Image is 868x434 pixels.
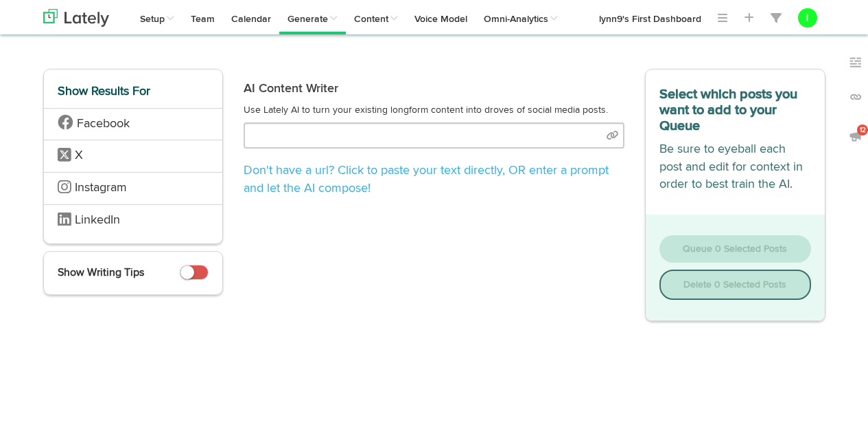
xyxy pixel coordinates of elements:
span: LinkedIn [75,214,120,226]
span: X [75,149,83,162]
p: Be sure to eyeball each post and edit for context in order to best train the AI. [659,141,811,194]
span: , OR enter a prompt and let the AI compose! [244,164,609,195]
img: announcements_off.svg [849,129,863,143]
span: Facebook [77,118,130,130]
button: Queue 0 Selected Posts [659,235,811,263]
img: links_off.svg [849,90,863,104]
span: Instagram [75,182,127,194]
h3: Select which posts you want to add to your Queue [659,83,811,134]
h2: AI Content Writer [244,83,624,96]
button: Delete 0 Selected Posts [659,270,811,300]
iframe: Opens a widget where you can find more information [780,393,854,427]
p: Use Lately AI to turn your existing longform content into droves of social media posts. [244,103,624,117]
img: keywords_off.svg [849,56,863,69]
span: Queue 0 Selected Posts [683,244,787,254]
span: 12 [857,124,868,135]
img: logo_lately_bg_light.svg [43,9,109,27]
button: l [798,8,817,28]
span: Show Results For [58,85,150,98]
span: Show Writing Tips [58,268,144,279]
a: Don't have a url? Click to paste your text directly [244,164,609,195]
